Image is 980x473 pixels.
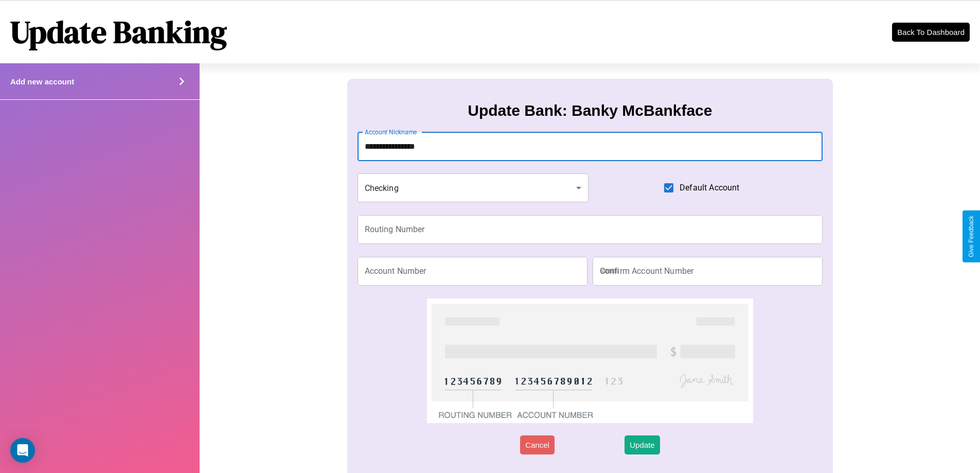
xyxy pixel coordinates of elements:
span: Default Account [680,182,739,194]
label: Account Nickname [365,128,417,136]
button: Cancel [520,435,555,454]
div: Open Intercom Messenger [10,438,35,463]
h1: Update Banking [10,11,227,53]
button: Back To Dashboard [892,23,970,42]
img: check [427,299,753,423]
button: Update [625,435,660,454]
h3: Update Bank: Banky McBankface [468,102,712,119]
div: Checking [358,173,589,202]
h4: Add new account [10,77,74,86]
div: Give Feedback [968,216,975,257]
